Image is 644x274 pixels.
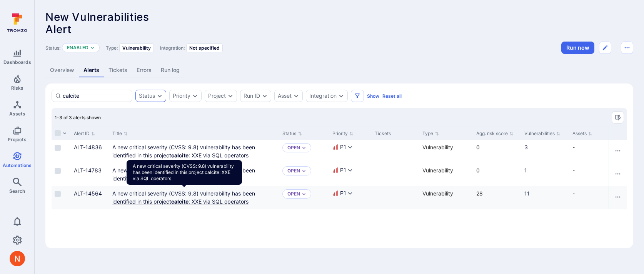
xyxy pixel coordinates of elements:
button: Manage columns [612,111,624,124]
div: Cell for Vulnerabilities [521,186,569,209]
button: Expand dropdown [347,167,353,173]
div: Cell for Title [109,140,279,163]
div: Cell for Agg. risk score [473,163,521,186]
button: Sort by Title [112,130,128,137]
div: Cell for selection [52,186,71,209]
button: Reset all [382,93,402,99]
button: Sort by Type [422,130,439,137]
button: Asset [278,93,292,99]
button: Open [287,168,300,174]
span: Projects [8,137,27,142]
button: Status [139,93,155,99]
span: Select row [55,168,61,174]
div: Cell for Alert ID [71,140,109,163]
div: Cell for Vulnerabilities [521,140,569,163]
span: Status: [45,45,60,51]
div: Cell for Status [279,186,329,209]
button: Expand dropdown [347,190,353,196]
span: Select row [55,191,61,197]
span: Search [9,188,25,194]
button: Sort by Agg. risk score [476,130,514,137]
button: P1 [332,166,346,174]
div: Cell for Priority [329,140,372,163]
a: ALT-14564 [74,190,102,197]
a: A new critical severity (CVSS: 9.8) vulnerability has been identified in this project CVE-2022-39135 [112,167,255,182]
span: Assets [9,111,25,117]
button: Expand dropdown [227,93,234,99]
button: Sort by Assets [572,130,592,137]
button: Automation menu [621,42,633,54]
span: 1-3 of 3 alerts shown [55,115,101,120]
div: Cell for Priority [329,186,372,209]
a: A new critical severity (CVSS: 9.8) vulnerability has been identified in this project calcite: XX... [112,190,255,205]
div: Cell for Type [419,186,473,209]
div: Cell for Assets [569,163,608,186]
span: Type: [106,45,118,51]
a: Tickets [104,63,132,77]
div: A new critical severity (CVSS: 9.8) vulnerability has been identified in this project calcite: XX... [127,160,242,185]
div: Cell for Assets [569,140,608,163]
button: P1 [332,189,346,197]
span: Integration: [160,45,185,51]
span: P1 [340,189,346,197]
span: P1 [340,143,346,151]
div: Cell for Agg. risk score [473,140,521,163]
button: Sort by Alert ID [74,130,95,137]
button: Expand dropdown [302,192,306,196]
b: calcite [171,152,189,159]
button: Row actions menu [612,191,624,203]
span: Dashboards [3,59,31,65]
div: Cell for Vulnerabilities [521,163,569,186]
button: Row actions menu [612,145,624,157]
button: Expand dropdown [302,145,306,150]
div: Cell for Status [279,163,329,186]
span: Select row [55,145,61,151]
button: Expand dropdown [157,93,163,99]
a: 11 [524,190,530,197]
div: Cell for Alert ID [71,163,109,186]
div: Cell for [609,186,627,209]
div: Cell for [609,163,627,186]
button: Sort by Priority [332,130,354,137]
a: Overview [45,63,79,77]
button: Sort by Vulnerabilities [524,130,561,137]
button: Expand dropdown [302,169,306,173]
span: Automations [3,162,32,168]
button: Sort by Status [282,130,302,137]
div: Cell for Tickets [372,163,419,186]
div: Tickets [375,130,416,137]
div: Vulnerability [119,43,154,52]
a: A new critical severity (CVSS: 9.8) vulnerability has been identified in this project calcite: XX... [112,144,255,159]
button: Expand dropdown [90,45,95,50]
div: Cell for Type [419,140,473,163]
span: P1 [340,166,346,174]
button: Integration [309,93,337,99]
div: Cell for Title [109,186,279,209]
button: Expand dropdown [347,144,353,150]
span: Risks [11,85,23,91]
p: Open [287,191,300,197]
input: Search alert [63,92,129,100]
a: Run log [156,63,184,77]
div: Cell for Title [109,163,279,186]
button: Row actions menu [612,168,624,180]
a: 1 [524,167,527,174]
div: Cell for [609,140,627,163]
div: Cell for Priority [329,163,372,186]
div: Cell for Type [419,163,473,186]
button: Run ID [244,93,260,99]
button: Priority [173,93,190,99]
button: Open [287,145,300,151]
div: Cell for Tickets [372,140,419,163]
button: Edit automation [599,42,611,54]
span: Not specified [189,45,220,51]
button: Enabled [67,45,88,51]
button: P1 [332,143,346,151]
a: 3 [524,144,528,150]
div: Neeren Patki [10,251,25,266]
